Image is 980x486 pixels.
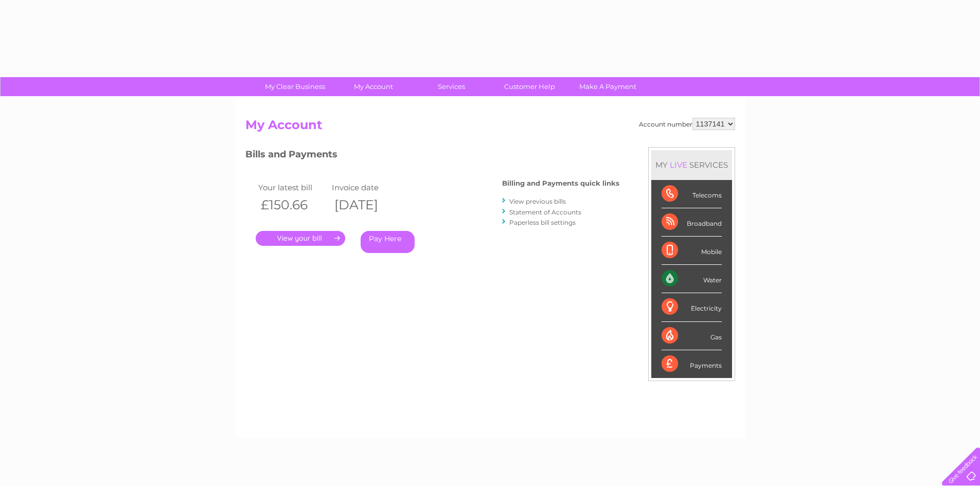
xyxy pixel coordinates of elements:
td: Invoice date [329,181,403,194]
h2: My Account [245,118,735,137]
th: [DATE] [329,194,403,215]
div: Gas [662,322,722,350]
a: . [256,231,345,246]
th: £150.66 [256,194,330,215]
h4: Billing and Payments quick links [502,179,619,187]
div: LIVE [668,160,689,170]
a: Customer Help [487,77,572,96]
div: Telecoms [662,180,722,208]
a: Make A Payment [565,77,650,96]
a: Statement of Accounts [509,208,581,216]
div: Account number [639,118,735,130]
a: Paperless bill settings [509,219,576,226]
div: Broadband [662,208,722,237]
a: Pay Here [361,231,415,253]
td: Your latest bill [256,181,330,194]
div: Electricity [662,293,722,321]
div: Water [662,265,722,293]
h3: Bills and Payments [245,147,619,165]
a: Services [409,77,494,96]
div: Payments [662,350,722,378]
div: MY SERVICES [651,150,732,179]
div: Mobile [662,237,722,265]
a: My Clear Business [253,77,337,96]
a: View previous bills [509,197,566,205]
a: My Account [331,77,416,96]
